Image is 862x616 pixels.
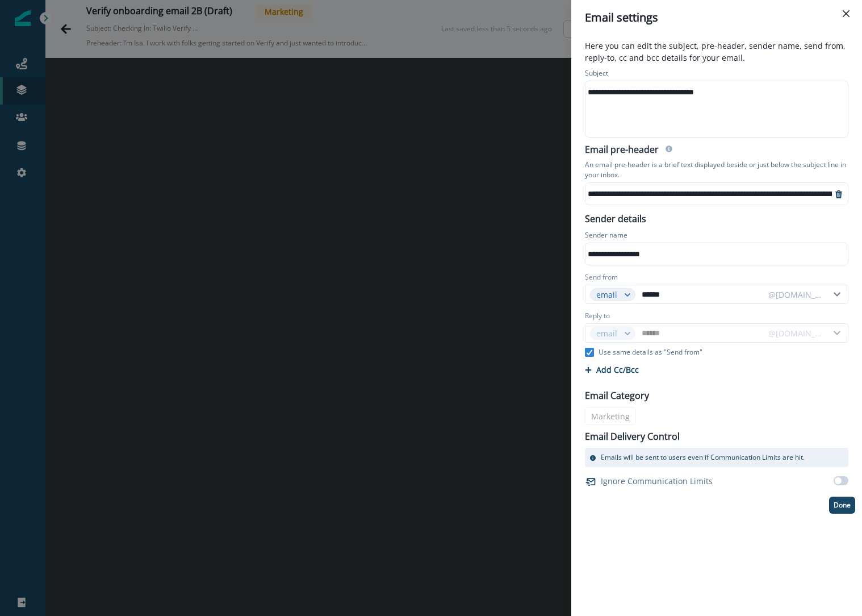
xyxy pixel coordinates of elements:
[585,389,649,402] p: Email Category
[601,475,713,487] p: Ignore Communication Limits
[599,347,702,357] p: Use same details as "Send from"
[578,40,855,66] p: Here you can edit the subject, pre-header, sender name, send from, reply-to, cc and bcc details f...
[585,311,610,321] label: Reply to
[585,9,848,26] div: Email settings
[585,68,608,81] p: Subject
[585,430,680,443] p: Email Delivery Control
[585,272,618,282] label: Send from
[837,5,855,23] button: Close
[585,144,659,157] h2: Email pre-header
[596,289,619,301] div: email
[601,452,805,463] p: Emails will be sent to users even if Communication Limits are hit.
[834,190,843,199] svg: remove-preheader
[585,364,639,375] button: Add Cc/Bcc
[585,230,627,243] p: Sender name
[585,157,848,182] p: An email pre-header is a brief text displayed beside or just below the subject line in your inbox.
[768,289,823,301] div: @[DOMAIN_NAME]
[829,497,855,514] button: Done
[578,210,653,226] p: Sender details
[834,501,851,509] p: Done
